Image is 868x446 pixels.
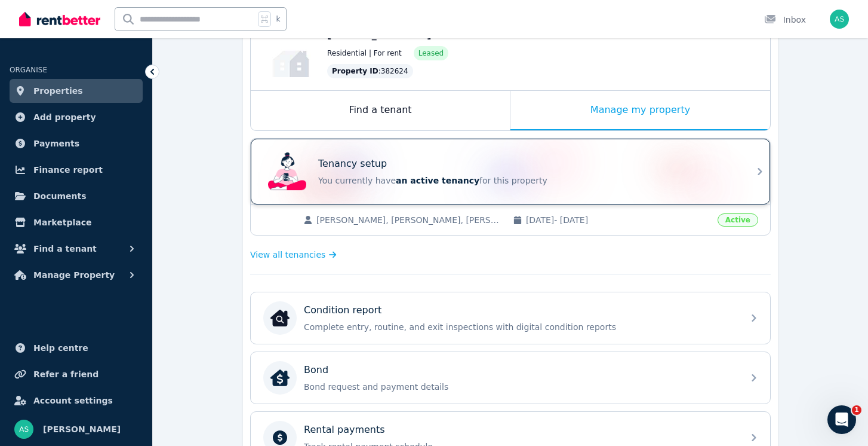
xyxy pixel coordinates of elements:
[270,308,290,328] img: Condition report
[510,91,770,130] div: Manage my property
[316,214,501,226] span: [PERSON_NAME], [PERSON_NAME], [PERSON_NAME]
[327,48,402,58] span: Residential | For rent
[33,110,96,124] span: Add property
[33,242,97,256] span: Find a tenant
[33,268,115,282] span: Manage Property
[304,423,385,437] p: Rental payments
[10,66,47,74] span: ORGANISE
[251,91,510,130] div: Find a tenant
[251,352,770,404] a: BondBondBond request and payment details
[718,213,758,227] span: Active
[304,321,736,333] p: Complete entry, routine, and exit inspections with digital condition reports
[10,158,143,182] a: Finance report
[250,249,325,261] span: View all tenancies
[10,132,143,155] a: Payments
[327,64,413,78] div: : 382624
[10,210,143,234] a: Marketplace
[43,422,121,436] span: [PERSON_NAME]
[268,152,306,191] img: Tenancy setup
[10,237,143,261] button: Find a tenant
[33,393,113,408] span: Account settings
[10,105,143,129] a: Add property
[304,381,736,393] p: Bond request and payment details
[332,66,378,76] span: Property ID
[526,214,710,226] span: [DATE] - [DATE]
[418,48,444,58] span: Leased
[827,405,856,434] iframe: Intercom live chat
[304,363,328,377] p: Bond
[10,263,143,287] button: Manage Property
[10,389,143,413] a: Account settings
[33,189,87,203] span: Documents
[33,136,79,151] span: Payments
[318,157,387,171] p: Tenancy setup
[10,184,143,208] a: Documents
[270,368,290,387] img: Bond
[10,362,143,386] a: Refer a friend
[304,303,381,317] p: Condition report
[852,405,861,415] span: 1
[276,14,280,24] span: k
[33,163,103,177] span: Finance report
[764,14,806,26] div: Inbox
[14,420,33,439] img: Aaron Smith
[250,249,337,261] a: View all tenancies
[251,292,770,344] a: Condition reportCondition reportComplete entry, routine, and exit inspections with digital condit...
[19,10,100,28] img: RentBetter
[33,341,88,355] span: Help centre
[10,79,143,103] a: Properties
[33,84,83,98] span: Properties
[10,336,143,360] a: Help centre
[396,176,479,185] span: an active tenancy
[33,215,91,230] span: Marketplace
[318,175,736,187] p: You currently have for this property
[33,367,99,381] span: Refer a friend
[251,139,770,204] a: Tenancy setupTenancy setupYou currently havean active tenancyfor this property
[830,10,849,29] img: Aaron Smith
